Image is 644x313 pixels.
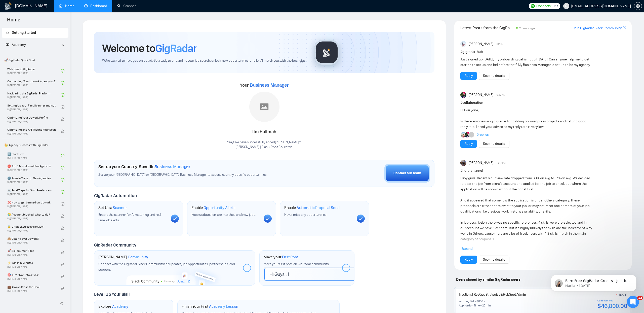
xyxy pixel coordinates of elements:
span: 🙈 Getting over Upwork? [7,236,56,241]
span: check-circle [61,93,64,97]
a: Connecting Your Upwork Agency to GigRadarBy[PERSON_NAME] [7,77,61,88]
div: Iim Halimah [227,128,302,136]
img: Joaquin Arcardini [461,132,466,137]
a: See the details [483,73,505,79]
span: Business Manager [154,164,190,169]
span: check-circle [61,105,64,109]
span: Keep updated on top matches and new jobs. [191,213,256,217]
iframe: Intercom live chat [627,296,639,308]
span: Business Manager [250,83,289,88]
span: Latest Posts from the GigRadar Community [460,25,515,31]
img: Anisuzzaman Khan [460,41,466,47]
button: See the details [479,72,509,80]
span: Expand [461,247,473,251]
span: lock [61,226,64,230]
span: [PERSON_NAME] [469,41,493,47]
span: [DATE] [497,42,503,46]
span: Your [240,82,289,88]
span: Optimizing Your Upwork Profile [7,115,56,120]
span: check-circle [61,81,64,85]
img: slackcommunity-bg.png [127,262,223,285]
a: Reply [465,73,473,79]
span: ⚡ Win in 5 Minutes [7,260,56,265]
button: setting [634,2,642,10]
span: [PERSON_NAME] [469,92,493,98]
a: Navigating the GigRadar PlatformBy[PERSON_NAME] [7,89,61,100]
img: upwork-logo.png [531,4,535,8]
span: 2 hours ago [519,26,535,30]
span: lock [61,263,64,266]
span: export [623,26,626,30]
button: Reply [460,72,477,80]
h1: Enable [284,205,340,210]
a: See the details [483,141,505,147]
div: Winning Bid [459,299,474,303]
span: 12:17 PM [497,161,506,165]
span: lock [61,214,64,218]
span: 357 [552,3,558,9]
span: Getting Started [12,30,36,35]
div: $46,800.00 [597,302,627,310]
div: /hr [482,299,485,303]
span: By [PERSON_NAME] [7,241,56,244]
h1: # help-channel [460,168,626,173]
a: dashboardDashboard [84,4,107,8]
h1: Set up your Country-Specific [98,164,190,169]
span: check-circle [61,69,64,73]
span: 🎯 Turn “No” into a “Yes” [7,272,56,277]
div: Yaay! We have successfully added [PERSON_NAME] to [227,140,302,150]
a: Reply [465,257,473,262]
a: 5replies [477,132,489,137]
span: lock [61,251,64,254]
span: 🔓 Unblocked cases: review [7,224,56,229]
div: $ [476,299,478,303]
img: Attinder Singh [465,132,470,137]
a: Welcome to GigRadarBy[PERSON_NAME] [7,65,61,76]
span: Academy Lesson [209,304,238,309]
span: By [PERSON_NAME] [7,277,56,281]
button: See the details [479,256,509,264]
span: Connects: [536,3,551,9]
li: Getting Started [2,28,68,38]
span: Optimizing and A/B Testing Your Scanner for Better Results [7,127,56,132]
button: Reply [460,140,477,148]
span: Level Up Your Skill [94,292,130,297]
a: Reply [465,141,473,147]
span: check-circle [61,166,64,169]
div: Contact our team [393,170,421,176]
img: gigradar-logo.png [314,40,339,65]
h1: [PERSON_NAME] [98,255,148,260]
h1: Enable [191,205,236,210]
h1: # collaboration [460,100,626,106]
span: Academy [6,43,26,47]
img: placeholder.png [249,92,279,122]
h1: # gigradar-hub [460,49,626,55]
span: Never miss any opportunities. [284,213,327,217]
span: GigRadar [155,42,196,55]
span: GigRadar Automation [94,193,137,198]
span: Community [128,255,148,260]
span: fund-projection-screen [6,43,9,46]
span: 😭 Account blocked: what to do? [7,212,56,217]
span: 🚀 Sell Yourself First [7,248,56,253]
span: By [PERSON_NAME] [7,229,56,232]
span: lock [61,238,64,242]
span: Scanner [113,205,127,210]
h1: Welcome to [102,42,196,55]
span: check-circle [61,178,64,182]
img: Iryna Y [460,160,466,166]
span: check-circle [61,190,64,194]
span: Deals closed by similar GigRadar users [454,275,522,284]
a: ❌ How to get banned on UpworkBy[PERSON_NAME] [7,198,61,210]
a: Fractional RevOps Strategist & HubSpot Admin [459,292,526,297]
span: [PERSON_NAME] [469,160,493,166]
span: Opportunity Alerts [204,205,235,210]
a: homeHome [59,4,74,8]
span: By [PERSON_NAME] [7,120,56,123]
div: Just signed up [DATE], my onboarding call is not till [DATE]. Can anyone help me to get started t... [460,57,592,68]
h1: Set Up a [98,205,127,210]
span: lock [61,129,64,133]
a: export [623,25,626,30]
